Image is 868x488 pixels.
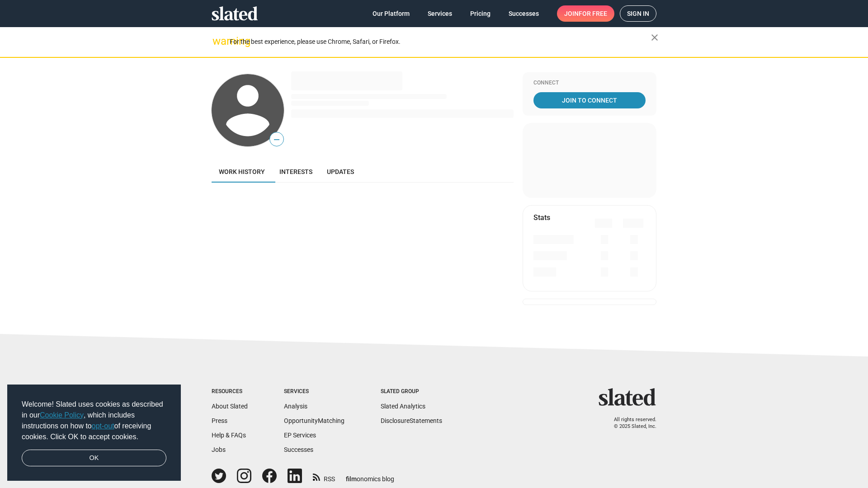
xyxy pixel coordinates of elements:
[40,411,84,419] a: Cookie Policy
[284,446,313,453] a: Successes
[92,422,114,430] a: opt-out
[313,469,335,483] a: RSS
[533,80,646,87] div: Connect
[381,388,442,395] div: Slated Group
[212,36,223,47] mat-icon: warning
[284,417,344,424] a: OpportunityMatching
[346,468,394,483] a: filmonomics blog
[270,134,283,145] span: —
[620,5,656,22] a: Sign in
[533,213,550,222] mat-card-title: Stats
[7,385,181,481] div: cookieconsent
[284,403,307,410] a: Analysis
[373,5,410,22] span: Our Platform
[470,5,491,22] span: Pricing
[212,388,248,395] div: Resources
[320,161,361,183] a: Updates
[509,5,539,22] span: Successes
[22,399,166,442] span: Welcome! Slated uses cookies as described in our , which includes instructions on how to of recei...
[557,5,614,22] a: Joinfor free
[649,32,660,43] mat-icon: close
[327,168,354,175] span: Updates
[579,5,607,22] span: for free
[346,475,357,483] span: film
[212,161,272,183] a: Work history
[230,36,651,48] div: For the best experience, please use Chrome, Safari, or Firefox.
[627,6,649,21] span: Sign in
[564,5,607,22] span: Join
[533,92,646,108] a: Join To Connect
[212,403,248,410] a: About Slated
[212,432,246,439] a: Help & FAQs
[381,403,425,410] a: Slated Analytics
[365,5,417,22] a: Our Platform
[22,450,166,467] a: dismiss cookie message
[381,417,442,424] a: DisclosureStatements
[535,92,644,108] span: Join To Connect
[219,168,265,175] span: Work history
[284,388,344,395] div: Services
[420,5,459,22] a: Services
[212,417,227,424] a: Press
[501,5,546,22] a: Successes
[428,5,452,22] span: Services
[279,168,312,175] span: Interests
[284,432,316,439] a: EP Services
[272,161,320,183] a: Interests
[463,5,498,22] a: Pricing
[212,446,226,453] a: Jobs
[604,417,656,430] p: All rights reserved. © 2025 Slated, Inc.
